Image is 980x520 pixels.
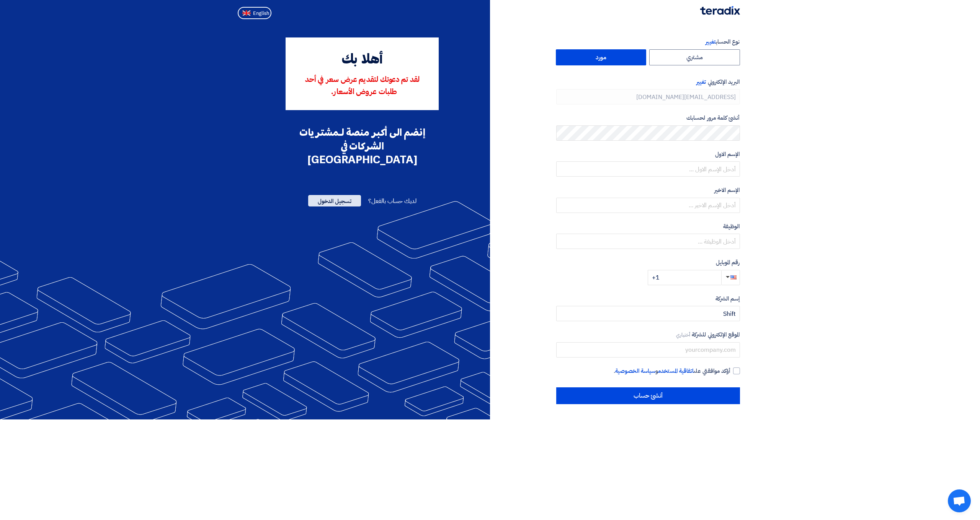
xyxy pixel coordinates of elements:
[556,342,740,357] input: yourcompany.com
[648,270,721,285] input: أدخل رقم الموبايل ...
[556,161,740,177] input: أدخل الإسم الاول ...
[242,10,251,16] img: en-US.png
[238,7,271,19] button: English
[556,89,740,104] input: أدخل بريد العمل الإلكتروني الخاص بك ...
[556,114,740,122] label: أنشئ كلمة مرور لحسابك
[614,367,730,375] span: أؤكد موافقتي على و .
[658,367,694,375] a: اتفاقية المستخدم
[305,76,420,96] span: لقد تم دعوتك لتقديم عرض سعر في أحد طلبات عروض الأسعار.
[556,306,740,321] input: أدخل إسم الشركة ...
[948,489,971,512] a: Open chat
[308,197,361,206] a: تسجيل الدخول
[253,11,269,16] span: English
[286,125,439,167] div: إنضم الى أكبر منصة لـمشتريات الشركات في [GEOGRAPHIC_DATA]
[556,294,740,303] label: إسم الشركة
[368,197,416,206] span: لديك حساب بالفعل؟
[706,37,715,46] span: تغيير
[556,37,740,46] label: نوع الحساب
[556,49,647,65] label: مورد
[556,150,740,159] label: الإسم الاول
[696,78,706,86] span: تغيير
[296,50,428,70] div: أهلا بك
[556,78,740,86] label: البريد الإلكتروني
[556,330,740,339] label: الموقع الإلكتروني للشركة
[649,49,740,65] label: مشتري
[556,258,740,267] label: رقم الموبايل
[700,6,740,15] img: Teradix logo
[615,367,655,375] a: سياسة الخصوصية
[556,186,740,195] label: الإسم الاخير
[556,198,740,213] input: أدخل الإسم الاخير ...
[556,234,740,249] input: أدخل الوظيفة ...
[556,222,740,231] label: الوظيفة
[676,331,691,338] span: أختياري
[556,387,740,404] input: أنشئ حساب
[308,195,361,206] span: تسجيل الدخول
